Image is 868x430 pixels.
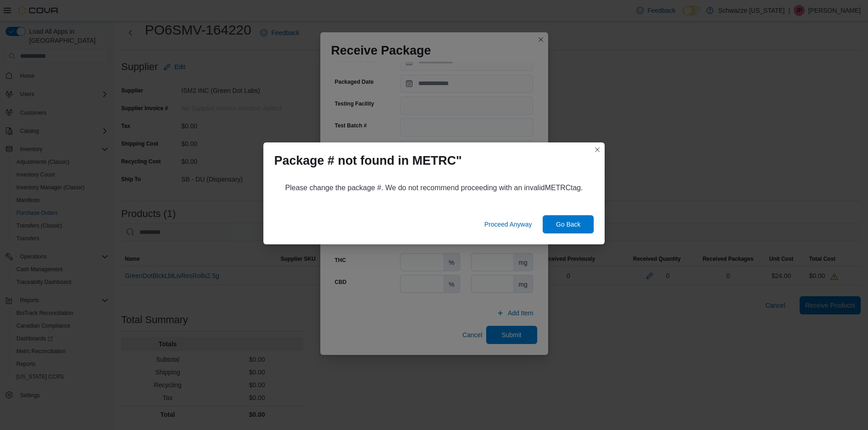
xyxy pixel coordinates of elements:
h1: Package # not found in METRC" [274,153,462,168]
span: Proceed Anyway [484,220,532,229]
p: Please change the package #. We do not recommend proceeding with an invalid METRC tag. [285,182,583,193]
button: Closes this modal window [592,144,603,155]
span: Go Back [556,220,580,229]
button: Go Back [543,215,594,233]
button: Proceed Anyway [481,215,535,233]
